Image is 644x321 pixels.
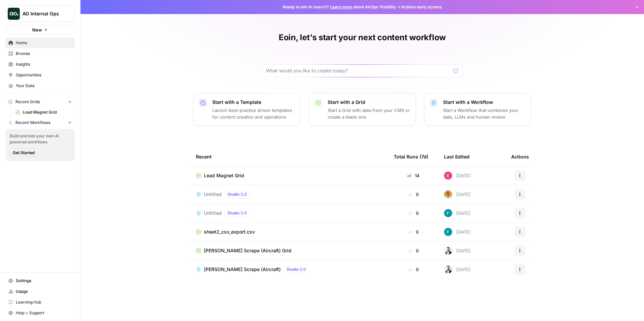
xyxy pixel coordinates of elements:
[12,107,75,118] a: Lead Magnet Grid
[16,72,72,78] span: Opportunities
[32,26,42,33] span: New
[444,247,471,255] div: [DATE]
[5,118,75,128] button: Recent Workflows
[196,172,383,179] a: Lead Magnet Grid
[444,190,452,198] img: mtm3mwwjid4nvhapkft0keo1ean8
[444,209,471,217] div: [DATE]
[196,190,383,198] a: UntitledStudio 2.0
[196,147,383,166] div: Recent
[443,99,526,106] p: Start with a Workflow
[212,107,295,120] p: Launch best-practice driven templates for content creation and operations
[227,191,247,197] span: Studio 2.0
[212,99,295,106] p: Start with a Template
[5,59,75,70] a: Insights
[444,228,471,236] div: [DATE]
[10,148,38,157] button: Get Started
[394,247,433,254] div: 0
[15,120,50,126] span: Recent Workflows
[444,209,452,217] img: 3qwd99qm5jrkms79koxglshcff0m
[5,286,75,297] a: Usage
[16,310,72,316] span: Help + Support
[16,299,72,305] span: Learning Hub
[444,265,471,273] div: [DATE]
[394,172,433,179] div: 14
[16,278,72,284] span: Settings
[16,51,72,57] span: Browse
[424,93,531,126] button: Start with a WorkflowStart a Workflow that combines your data, LLMs and human review
[444,265,452,273] img: 9jx7mcr4ixhpj047cl9iju68ah1c
[22,10,63,17] span: AO Internal Ops
[13,150,35,156] span: Get Started
[5,5,75,22] button: Workspace: AO Internal Ops
[511,147,529,166] div: Actions
[15,99,40,105] span: Recent Grids
[204,247,291,254] span: [PERSON_NAME] Scrape (Aircraft) Grid
[283,4,396,10] span: Ready to win AI search? about AirOps Visibility
[5,97,75,107] button: Recent Grids
[279,32,446,43] h1: Eoin, let's start your next content workflow
[193,93,301,126] button: Start with a TemplateLaunch best-practice driven templates for content creation and operations
[443,107,526,120] p: Start a Workflow that combines your data, LLMs and human review
[204,266,281,273] span: [PERSON_NAME] Scrape (Aircraft)
[444,247,452,255] img: 9jx7mcr4ixhpj047cl9iju68ah1c
[8,8,20,20] img: AO Internal Ops Logo
[196,265,383,273] a: [PERSON_NAME] Scrape (Aircraft)Studio 2.0
[266,67,450,74] input: What would you like to create today?
[330,4,352,9] a: Learn more
[16,40,72,46] span: Home
[5,38,75,48] a: Home
[444,190,471,198] div: [DATE]
[309,93,416,126] button: Start with a GridStart a Grid with data from your CMS or create a blank one
[394,210,433,216] div: 0
[394,229,433,235] div: 0
[394,191,433,198] div: 0
[5,297,75,308] a: Learning Hub
[394,266,433,273] div: 0
[204,229,255,235] span: sheet2_csv_export.csv
[5,48,75,59] a: Browse
[401,4,442,10] span: Actions early access
[16,83,72,89] span: Your Data
[196,209,383,217] a: UntitledStudio 2.0
[5,80,75,91] a: Your Data
[196,229,383,235] a: sheet2_csv_export.csv
[444,172,471,180] div: [DATE]
[5,275,75,286] a: Settings
[204,210,222,216] span: Untitled
[16,61,72,67] span: Insights
[444,172,452,180] img: gb16zhf41x8v22qxtbb1h95od9c4
[286,266,306,272] span: Studio 2.0
[394,147,428,166] div: Total Runs (7d)
[5,308,75,318] button: Help + Support
[10,133,71,145] span: Build and test your own AI powered workflows
[328,107,410,120] p: Start a Grid with data from your CMS or create a blank one
[204,172,244,179] span: Lead Magnet Grid
[5,70,75,80] a: Opportunities
[444,147,470,166] div: Last Edited
[196,247,383,254] a: [PERSON_NAME] Scrape (Aircraft) Grid
[328,99,410,106] p: Start with a Grid
[204,191,222,198] span: Untitled
[444,228,452,236] img: 3qwd99qm5jrkms79koxglshcff0m
[16,288,72,295] span: Usage
[23,109,72,115] span: Lead Magnet Grid
[227,210,247,216] span: Studio 2.0
[5,25,75,35] button: New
